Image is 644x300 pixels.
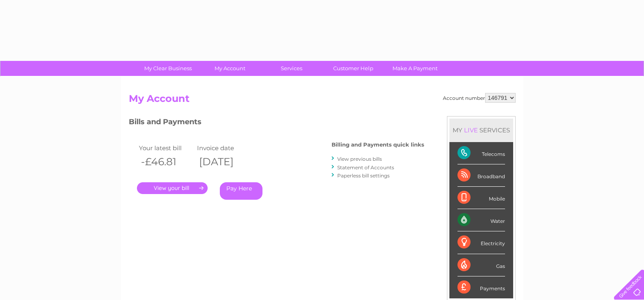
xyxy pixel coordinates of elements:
th: -£46.81 [137,153,195,170]
a: Paperless bill settings [337,173,390,179]
a: View previous bills [337,156,382,162]
div: Broadband [458,164,505,187]
div: MY SERVICES [449,119,513,142]
div: Telecoms [458,142,505,164]
div: Water [458,209,505,231]
div: Mobile [458,187,505,209]
td: Your latest bill [137,142,195,153]
a: . [137,182,208,194]
h3: Bills and Payments [129,116,424,130]
a: Pay Here [220,182,262,200]
a: Make A Payment [382,61,449,76]
a: Services [258,61,325,76]
div: Electricity [458,231,505,254]
th: [DATE] [195,153,254,170]
h2: My Account [129,93,516,108]
a: Statement of Accounts [337,164,394,171]
div: Payments [458,276,505,298]
td: Invoice date [195,142,254,153]
a: Customer Help [320,61,387,76]
div: LIVE [462,126,479,134]
a: My Account [196,61,263,76]
a: My Clear Business [134,61,202,76]
div: Gas [458,254,505,276]
div: Account number [443,93,516,103]
h4: Billing and Payments quick links [332,142,424,148]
